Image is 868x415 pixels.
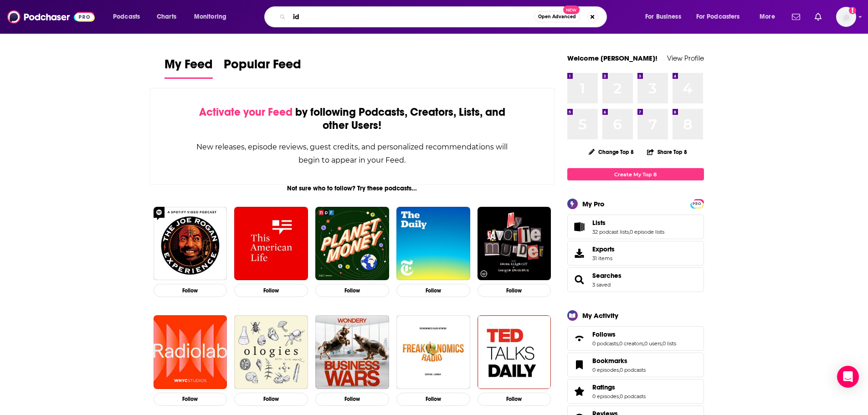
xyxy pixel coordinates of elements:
span: 31 items [592,255,615,261]
button: Show profile menu [836,7,856,27]
span: Ratings [592,383,615,391]
a: Lists [570,220,589,233]
a: My Feed [164,56,213,79]
span: , [619,393,620,400]
button: open menu [107,10,152,24]
span: Lists [567,215,704,239]
span: Activate your Feed [199,105,293,119]
a: Planet Money [315,207,389,281]
a: Show notifications dropdown [788,9,804,25]
span: More [760,10,775,23]
div: My Activity [582,311,618,320]
span: Exports [570,247,589,260]
span: PRO [692,200,703,207]
button: Follow [234,393,308,406]
button: Follow [478,393,551,406]
img: TED Talks Daily [478,315,551,389]
a: Freakonomics Radio [396,315,470,389]
a: 3 saved [592,282,611,288]
button: Follow [396,284,470,297]
a: View Profile [667,54,704,62]
span: For Podcasters [696,10,740,23]
a: Welcome [PERSON_NAME]! [567,54,657,62]
span: , [629,229,630,235]
a: 0 episodes [592,367,619,373]
span: Open Advanced [538,15,576,19]
a: 0 podcasts [620,367,646,373]
a: 0 lists [663,340,676,347]
a: PRO [692,200,703,207]
a: Ratings [570,385,589,398]
button: Change Top 8 [583,146,640,158]
a: 0 users [644,340,662,347]
svg: Add a profile image [849,7,856,14]
img: Ologies with Alie Ward [234,315,308,389]
span: Bookmarks [567,353,704,377]
button: Share Top 8 [647,143,688,161]
a: Create My Top 8 [567,168,704,180]
button: open menu [639,10,693,24]
span: Podcasts [113,10,140,23]
a: 32 podcast lists [592,229,629,235]
button: Open AdvancedNew [534,11,580,22]
img: Podchaser - Follow, Share and Rate Podcasts [7,8,95,26]
a: Charts [151,10,182,24]
span: Follows [592,330,616,338]
a: Popular Feed [224,56,301,79]
a: Ratings [592,383,646,391]
img: The Joe Rogan Experience [154,207,227,281]
img: My Favorite Murder with Karen Kilgariff and Georgia Hardstark [478,207,551,281]
span: Bookmarks [592,357,627,365]
a: Exports [567,241,704,266]
a: 0 podcasts [592,340,618,347]
button: Follow [234,284,308,297]
button: open menu [690,10,753,24]
div: Not sure who to follow? Try these podcasts... [150,184,555,192]
a: Lists [592,219,664,227]
span: Logged in as RebRoz5 [836,7,856,27]
img: Radiolab [154,315,227,389]
div: Open Intercom Messenger [837,366,859,388]
a: Searches [570,273,589,286]
button: open menu [188,10,238,24]
span: Follows [567,326,704,351]
span: Popular Feed [224,56,301,77]
a: 0 episode lists [630,229,664,235]
span: For Business [645,10,681,23]
button: Follow [396,393,470,406]
span: Ratings [567,379,704,404]
button: Follow [154,284,227,297]
img: The Daily [396,207,470,281]
span: Exports [592,245,615,253]
a: 0 episodes [592,393,619,400]
span: Monitoring [194,10,226,23]
a: 0 creators [619,340,643,347]
div: by following Podcasts, Creators, Lists, and other Users! [196,106,509,132]
div: My Pro [582,200,605,208]
button: Follow [154,393,227,406]
a: Follows [570,332,589,345]
span: Lists [592,219,606,227]
button: Follow [315,393,389,406]
span: Searches [567,267,704,292]
span: , [619,367,620,373]
div: New releases, episode reviews, guest credits, and personalized recommendations will begin to appe... [196,140,509,167]
button: Follow [478,284,551,297]
a: Show notifications dropdown [811,9,825,25]
span: My Feed [164,56,213,77]
img: Business Wars [315,315,389,389]
span: Searches [592,272,621,280]
a: Bookmarks [592,357,646,365]
button: open menu [753,10,786,24]
a: 0 podcasts [620,393,646,400]
img: This American Life [234,207,308,281]
span: , [662,340,663,347]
